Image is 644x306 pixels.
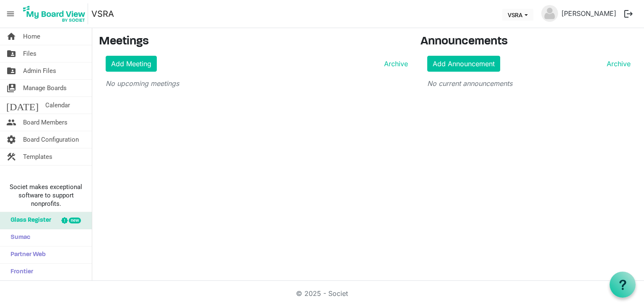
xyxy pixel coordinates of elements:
[421,35,638,49] h3: Announcements
[6,97,39,114] span: [DATE]
[6,62,16,79] span: folder_shared
[23,62,56,79] span: Admin Files
[106,78,408,88] p: No upcoming meetings
[106,56,157,72] a: Add Meeting
[6,246,46,263] span: Partner Web
[6,80,16,96] span: switch_account
[381,59,408,69] a: Archive
[23,131,79,148] span: Board Configuration
[23,114,68,131] span: Board Members
[6,45,16,62] span: folder_shared
[6,148,16,165] span: construction
[99,35,408,49] h3: Meetings
[603,59,631,69] a: Archive
[6,229,30,246] span: Sumac
[21,3,88,24] img: My Board View Logo
[69,218,81,223] div: new
[91,5,114,22] a: VSRA
[427,56,500,72] a: Add Announcement
[23,45,36,62] span: Files
[23,148,52,165] span: Templates
[4,183,88,208] span: Societ makes exceptional software to support nonprofits.
[427,78,631,88] p: No current announcements
[620,5,637,23] button: logout
[541,5,558,22] img: no-profile-picture.svg
[6,114,16,131] span: people
[6,212,51,229] span: Glass Register
[6,264,33,280] span: Frontier
[45,97,70,114] span: Calendar
[6,131,16,148] span: settings
[21,3,91,24] a: My Board View Logo
[3,6,18,22] span: menu
[502,9,533,21] button: VSRA dropdownbutton
[296,289,348,298] a: © 2025 - Societ
[23,80,67,96] span: Manage Boards
[558,5,620,22] a: [PERSON_NAME]
[6,28,16,45] span: home
[23,28,40,45] span: Home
